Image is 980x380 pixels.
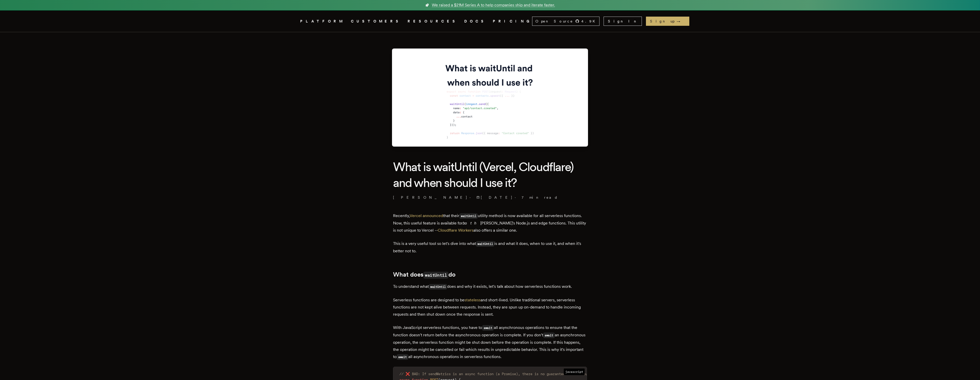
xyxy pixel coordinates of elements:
[646,17,689,26] a: Sign up
[543,332,555,338] code: await
[300,18,345,25] button: PLATFORM
[393,283,587,290] p: To understand what does and why it exists, let's talk about how serverless functions work.
[493,18,532,25] a: PRICING
[476,195,513,200] span: [DATE]
[429,284,447,290] code: waitUntil
[286,10,694,32] nav: Global
[408,18,458,25] button: RESOURCES
[392,49,588,147] img: Featured image for What is waitUntil (Vercel, Cloudflare) and when should I use it? blog post
[393,296,587,318] p: Serverless functions are designed to be and short-lived. Unlike traditional servers, serverless f...
[476,241,494,247] code: waitUntil
[459,213,478,219] code: waitUntil
[393,159,587,191] h1: What is waitUntil (Vercel, Cloudflare) and when should I use it?
[604,17,642,26] a: Sign In
[393,271,587,279] h2: What does do
[351,18,401,25] a: CUSTOMERS
[410,213,443,218] a: Vercel announced
[463,221,480,225] em: both
[397,354,408,360] code: await
[438,228,473,233] a: Cloudflare Workers
[393,195,468,200] a: [PERSON_NAME]
[482,325,494,331] code: await
[464,298,481,302] a: stateless
[564,369,585,375] span: javascript
[393,324,587,361] p: With JavaScript serverless functions, you have to all asynchronous operations to ensure that the ...
[393,195,587,200] p: · ·
[581,19,598,24] span: 4.9 K
[393,240,587,255] p: This is a very useful tool so let's dive into what is and what it does, when to use it, and when ...
[399,372,598,376] span: // ❌ BAD: If sendMetrics is an async function (a Promise), there is no guarantee it will succeed
[535,19,573,24] span: Open Source
[677,19,685,24] span: →
[423,272,448,279] code: waitUntil
[393,212,587,234] p: Recently, that their utility method is now available for all serverless functions. Now, this usef...
[432,2,555,8] span: We raised a $21M Series A to help companies ship and iterate faster.
[522,195,558,200] span: 7 min read
[464,18,487,25] a: DOCS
